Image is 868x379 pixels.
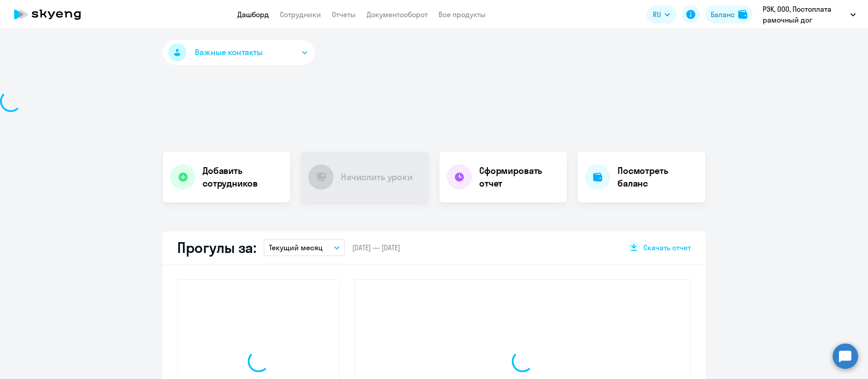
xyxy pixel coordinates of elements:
button: Балансbalance [705,5,753,23]
div: Баланс [711,9,735,20]
img: balance [738,10,747,19]
button: Текущий месяц [264,239,345,256]
a: Сотрудники [280,10,321,19]
button: RU [646,5,676,23]
h4: Начислить уроки [341,171,413,183]
span: Важные контакты [195,47,263,58]
h4: Сформировать отчет [479,164,560,190]
button: Важные контакты [163,40,315,65]
p: Текущий месяц [269,242,323,253]
a: Отчеты [332,10,356,19]
a: Дашборд [237,10,269,19]
button: РЭК, ООО, Постоплата рамочный дог [758,4,860,25]
p: РЭК, ООО, Постоплата рамочный дог [763,4,847,25]
h2: Прогулы за: [177,239,256,257]
span: [DATE] — [DATE] [352,243,400,253]
h4: Добавить сотрудников [203,164,283,190]
h4: Посмотреть баланс [618,164,698,190]
span: Скачать отчет [643,243,691,253]
a: Все продукты [439,10,486,19]
a: Документооборот [367,10,428,19]
span: RU [653,9,661,20]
